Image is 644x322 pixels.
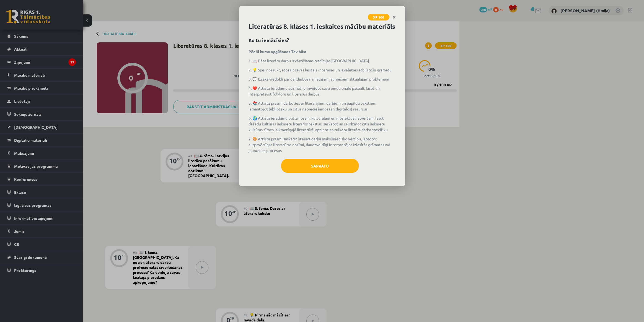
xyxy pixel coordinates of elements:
p: 1. 📖 Pēta literāru darbu izvērtēšanas tradīcijas [GEOGRAPHIC_DATA] [249,58,396,64]
h1: Literatūras 8. klases 1. ieskaites mācību materiāls [249,22,396,31]
a: Close [389,12,399,23]
button: Sapratu [281,159,359,173]
p: 6. 🌍 Attīsta ieradumu būt zinošam, kulturālam un intelektuāli atvērtam, lasot dažādu kultūras lai... [249,115,396,133]
h2: Ko tu iemācīsies? [249,36,396,44]
p: 4. ❤️ Attīsta ieradumu apzināti pilnveidot savu emocionālo pasauli, lasot un interpretējot folklo... [249,85,396,97]
p: 2. 💡 Spēj nosaukt, atpazīt savas lasītāja intereses un izvēlēties atbilstošu grāmatu [249,67,396,73]
p: 5. 📚 Attīsta prasmi darboties ar literārajiem darbiem un papildu tekstiem, izmantojot bibliotēku ... [249,100,396,112]
p: 7. 🎨 Attīsta prasmi saskatīt literāra darba māksliniecisko vērtību, izprotot augstvērtīgas litera... [249,136,396,153]
span: XP 100 [368,14,389,20]
strong: Pēc šī kursa apgūšanas Tev būs: [249,49,306,54]
p: 3. 💬 Izsaka viedokli par daiļdarbos risinātajām jauniešiem aktuālajām problēmām [249,76,396,82]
